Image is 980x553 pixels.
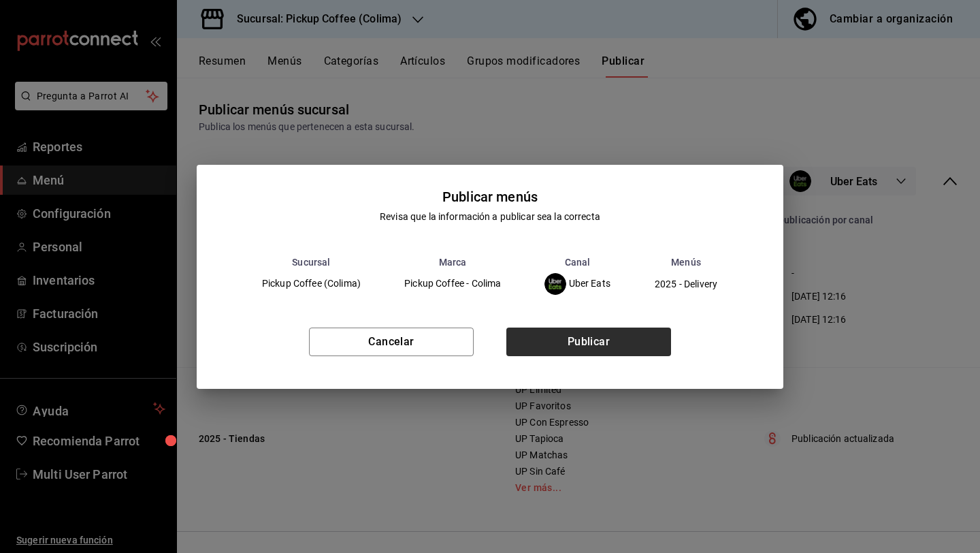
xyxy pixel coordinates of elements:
div: Revisa que la información a publicar sea la correcta [380,210,600,224]
img: website_grey.svg [22,35,33,46]
div: Publicar menús [442,187,538,207]
td: Pickup Coffee (Colima) [240,268,382,300]
div: v 4.0.25 [38,22,67,33]
img: tab_keywords_by_traffic_grey.svg [145,79,156,90]
img: tab_domain_overview_orange.svg [56,79,67,90]
div: Uber Eats [544,273,610,295]
button: Publicar [506,328,671,356]
img: logo_orange.svg [22,22,33,33]
div: Dominio: [DOMAIN_NAME] [35,35,152,46]
div: Palabras clave [160,80,216,89]
button: Cancelar [309,328,474,356]
td: Pickup Coffee - Colima [382,268,523,300]
th: Marca [382,257,523,268]
th: Sucursal [240,257,382,268]
th: Canal [523,257,632,268]
span: 2025 - Delivery [655,279,717,289]
div: Dominio [71,80,104,89]
th: Menús [632,257,740,268]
